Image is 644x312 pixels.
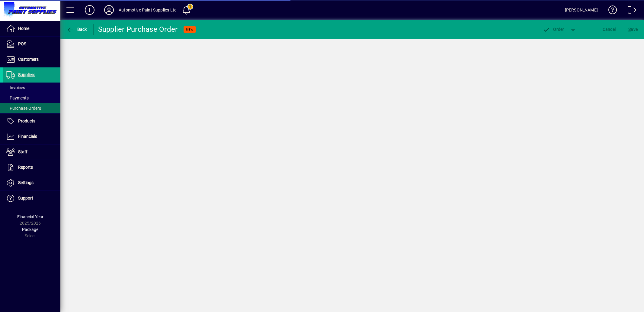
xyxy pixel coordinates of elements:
[17,214,43,219] span: Financial Year
[80,5,99,15] button: Add
[604,1,617,21] a: Knowledge Base
[65,24,88,35] button: Back
[22,227,38,232] span: Package
[60,24,94,35] app-page-header-button: Back
[3,160,60,175] a: Reports
[18,57,39,62] span: Customers
[119,5,177,15] div: Automotive Paint Supplies Ltd
[3,145,60,160] a: Staff
[627,24,639,35] button: Save
[3,83,60,93] a: Invoices
[18,196,33,200] span: Support
[18,165,33,170] span: Reports
[18,119,35,123] span: Products
[186,28,194,31] span: NEW
[565,5,598,15] div: [PERSON_NAME]
[3,93,60,103] a: Payments
[18,134,37,139] span: Financials
[543,27,564,32] span: Order
[3,191,60,206] a: Support
[18,149,27,154] span: Staff
[98,24,178,34] div: Supplier Purchase Order
[99,5,119,15] button: Profile
[628,27,631,32] span: S
[18,72,35,77] span: Suppliers
[3,21,60,36] a: Home
[18,41,26,46] span: POS
[3,103,60,113] a: Purchase Orders
[3,129,60,144] a: Financials
[18,26,29,31] span: Home
[3,175,60,190] a: Settings
[6,85,25,90] span: Invoices
[3,37,60,52] a: POS
[3,52,60,67] a: Customers
[628,24,638,34] span: ave
[18,180,34,185] span: Settings
[6,96,29,100] span: Payments
[540,24,567,35] button: Order
[3,114,60,129] a: Products
[67,27,87,32] span: Back
[623,1,636,21] a: Logout
[6,106,41,111] span: Purchase Orders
